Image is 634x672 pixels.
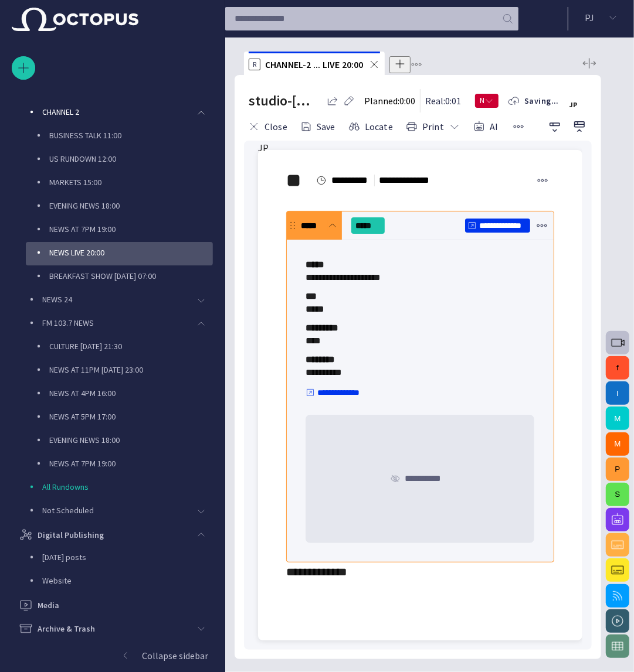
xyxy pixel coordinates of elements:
div: BUSINESS TALK 11:00 [26,125,213,148]
div: EVENING NEWS 18:00 [26,195,213,219]
div: NEWS AT 7PM 19:00 [26,453,213,476]
img: Octopus News Room [12,8,138,31]
div: NEWS LIVE 20:00 [26,242,213,265]
p: R [249,59,260,70]
p: Real: 0:01 [425,94,461,108]
p: EVENING NEWS 18:00 [49,200,213,212]
span: CHANNEL-2 ... LIVE 20:00 [265,59,364,70]
p: All Rundowns [42,481,213,493]
p: BREAKFAST SHOW [DATE] 07:00 [49,270,213,282]
button: Save [296,116,340,137]
span: N [480,95,484,107]
div: All Rundowns [19,476,213,500]
div: Media [12,593,213,617]
p: US RUNDOWN 12:00 [49,153,213,165]
p: NEWS AT 11PM [DATE] 23:00 [49,364,213,376]
p: FM 103.7 NEWS [42,317,189,329]
p: P J [585,11,594,25]
p: NEWS 24 [42,294,189,305]
button: M [606,432,629,456]
div: BREAKFAST SHOW [DATE] 07:00 [26,265,213,289]
p: Website [42,575,213,586]
p: NEWS AT 7PM 19:00 [49,458,213,469]
div: NEWS AT 4PM 16:00 [26,383,213,406]
button: S [606,483,629,506]
button: M [606,407,629,430]
button: PJ [575,7,627,28]
ul: main menu [12,8,213,550]
button: N [475,90,499,111]
button: Close [244,116,291,137]
div: CULTURE [DATE] 21:30 [26,336,213,359]
button: P [606,458,629,481]
div: EVENING NEWS 18:00 [26,429,213,453]
p: [DATE] posts [42,551,213,563]
p: Digital Publishing [38,529,104,541]
span: Saving... [524,95,559,107]
div: NEWS AT 5PM 17:00 [26,406,213,429]
p: Not Scheduled [42,504,189,516]
button: AI [469,116,502,137]
div: RCHANNEL-2 ... LIVE 20:00 [244,52,385,75]
p: NEWS AT 5PM 17:00 [49,411,213,422]
div: NEWS AT 7PM 19:00 [26,219,213,242]
p: BUSINESS TALK 11:00 [49,129,213,141]
h2: studio-mosart [249,91,317,110]
button: Collapse sidebar [12,644,213,667]
button: Print [402,116,465,137]
p: MARKETS 15:00 [49,176,213,188]
p: JP [569,100,586,110]
p: CHANNEL 2 [42,106,189,118]
p: Archive & Trash [38,623,95,635]
button: I [606,381,629,405]
p: NEWS LIVE 20:00 [49,247,213,258]
div: MARKETS 15:00 [26,172,213,195]
div: [DATE] posts [19,547,213,570]
div: Website [19,570,213,593]
div: NEWS AT 11PM [DATE] 23:00 [26,359,213,383]
p: NEWS AT 4PM 16:00 [49,387,213,399]
p: NEWS AT 7PM 19:00 [49,223,213,235]
p: Planned: 0:00 [364,94,415,108]
p: Media [38,599,59,611]
div: US RUNDOWN 12:00 [26,148,213,172]
button: f [606,356,629,380]
p: Collapse sidebar [142,649,208,663]
button: Locate [344,116,397,137]
p: CULTURE [DATE] 21:30 [49,340,213,352]
p: EVENING NEWS 18:00 [49,434,213,446]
